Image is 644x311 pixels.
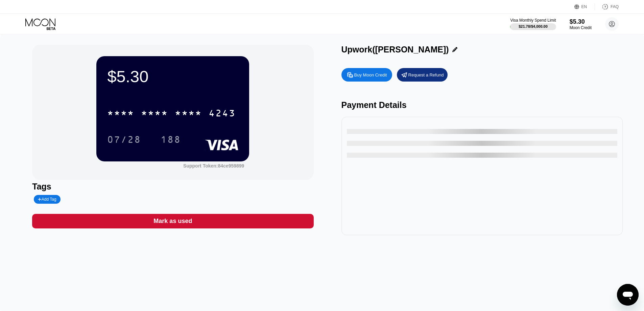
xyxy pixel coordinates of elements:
[570,18,592,25] div: $5.30
[341,45,449,54] div: Upwork([PERSON_NAME])
[408,72,444,78] div: Request a Refund
[153,217,192,225] div: Mark as used
[595,3,619,10] div: FAQ
[341,68,392,82] div: Buy Moon Credit
[156,131,186,148] div: 188
[161,135,181,146] div: 188
[34,195,60,204] div: Add Tag
[32,214,313,228] div: Mark as used
[107,135,141,146] div: 07/28
[341,100,623,110] div: Payment Details
[617,284,639,306] iframe: Button to launch messaging window
[354,72,387,78] div: Buy Moon Credit
[611,4,619,9] div: FAQ
[510,18,556,30] div: Visa Monthly Spend Limit$21.78/$4,000.00
[209,109,236,119] div: 4243
[32,182,313,192] div: Tags
[183,163,244,169] div: Support Token: 84ce959899
[570,25,592,30] div: Moon Credit
[581,4,587,9] div: EN
[183,163,244,169] div: Support Token:84ce959899
[519,24,548,28] div: $21.78 / $4,000.00
[38,197,56,202] div: Add Tag
[102,131,146,148] div: 07/28
[107,67,238,86] div: $5.30
[510,18,556,23] div: Visa Monthly Spend Limit
[570,18,592,30] div: $5.30Moon Credit
[397,68,448,82] div: Request a Refund
[574,3,595,10] div: EN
